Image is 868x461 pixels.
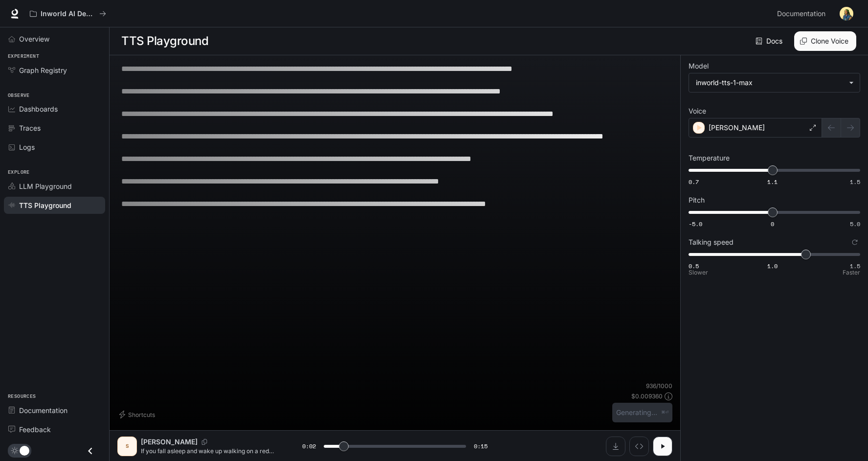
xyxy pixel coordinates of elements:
span: 0:02 [302,441,316,451]
a: Docs [754,31,786,51]
span: 1.1 [767,178,778,186]
p: Temperature [689,155,730,161]
a: Documentation [4,402,105,419]
span: Graph Registry [19,65,67,75]
p: Pitch [689,197,705,204]
p: Slower [689,270,708,276]
h1: TTS Playground [121,31,208,51]
span: Logs [19,142,35,152]
span: 0:15 [474,441,488,451]
p: Model [689,63,709,69]
a: Dashboards [4,100,105,117]
p: [PERSON_NAME] [141,437,198,447]
span: 0.7 [689,178,699,186]
p: If you fall asleep and wake up walking on a red road that leads to a glowing red house — do not p... [141,447,279,455]
span: Overview [19,34,49,44]
span: 1.5 [850,178,860,186]
button: Download audio [606,437,625,456]
span: Feedback [19,424,51,435]
span: Documentation [777,8,825,20]
button: Reset to default [849,237,860,248]
div: inworld-tts-1-max [696,78,844,88]
a: Feedback [4,421,105,438]
button: User avatar [837,4,856,23]
button: Clone Voice [794,31,856,51]
span: 1.0 [767,262,778,270]
p: [PERSON_NAME] [709,123,765,133]
span: 1.5 [850,262,860,270]
div: S [119,438,135,454]
span: Traces [19,123,41,133]
p: Inworld AI Demos [41,10,95,18]
span: Documentation [19,405,67,415]
a: Overview [4,30,105,47]
button: All workspaces [25,4,111,23]
p: Faster [843,270,860,276]
a: Logs [4,138,105,156]
p: $ 0.009360 [631,392,663,400]
span: TTS Playground [19,200,71,210]
p: 936 / 1000 [646,382,672,390]
button: Shortcuts [117,407,159,422]
div: inworld-tts-1-max [689,73,860,92]
p: Talking speed [689,239,734,246]
span: 5.0 [850,220,860,228]
a: LLM Playground [4,178,105,195]
span: LLM Playground [19,181,72,191]
span: Dashboards [19,104,58,114]
a: Traces [4,119,105,137]
button: Inspect [629,437,649,456]
img: User avatar [840,7,853,21]
span: 0 [771,220,774,228]
p: Voice [689,108,706,115]
span: 0.5 [689,262,699,270]
a: Graph Registry [4,62,105,79]
span: Dark mode toggle [20,445,29,456]
button: Close drawer [79,441,101,461]
a: TTS Playground [4,197,105,214]
a: Documentation [773,4,833,23]
span: -5.0 [689,220,702,228]
button: Copy Voice ID [198,439,211,445]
